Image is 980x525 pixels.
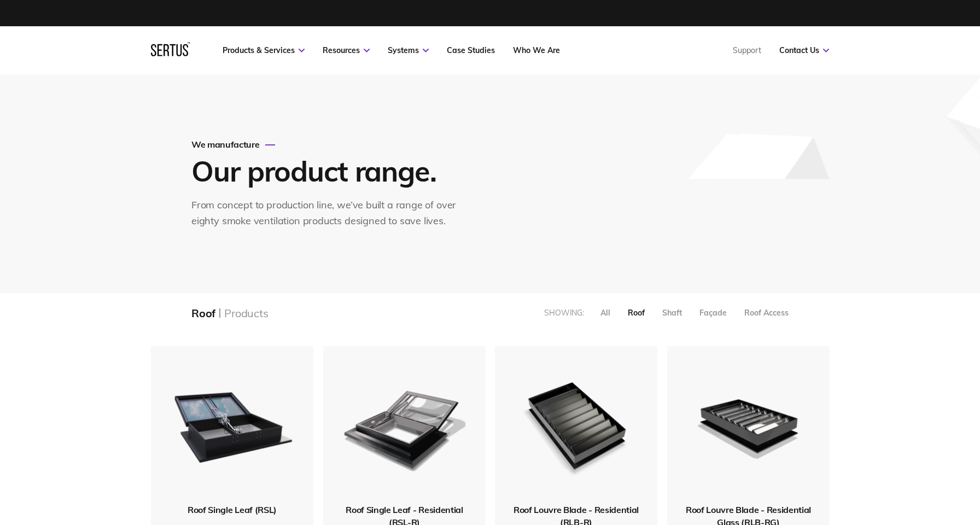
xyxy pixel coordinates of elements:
a: Products & Services [223,45,305,55]
a: Systems [388,45,429,55]
a: Support [733,45,761,55]
div: Roof [628,308,645,318]
iframe: Chat Widget [783,398,980,525]
span: Roof Single Leaf (RSL) [188,504,277,515]
div: We manufacture [191,139,468,150]
div: Showing: [544,308,584,318]
a: Resources [323,45,370,55]
div: All [600,308,610,318]
div: Products [224,306,268,320]
h1: Our product range. [191,153,465,189]
div: Roof [191,306,215,320]
a: Contact Us [779,45,829,55]
div: Roof Access [744,308,789,318]
a: Who We Are [513,45,560,55]
a: Case Studies [447,45,495,55]
div: Façade [699,308,727,318]
div: From concept to production line, we’ve built a range of over eighty smoke ventilation products de... [191,197,468,229]
div: Shaft [662,308,682,318]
